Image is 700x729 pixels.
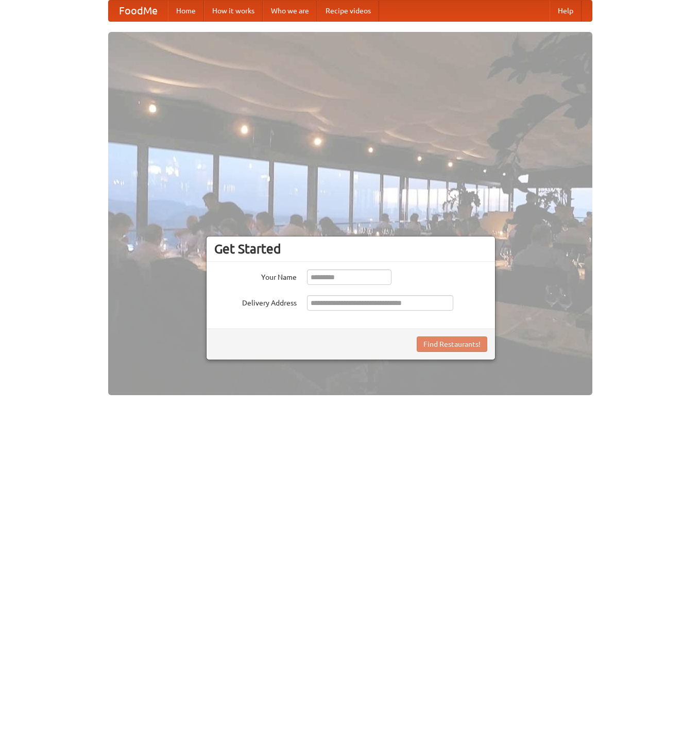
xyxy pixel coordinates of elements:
[417,336,487,352] button: Find Restaurants!
[214,295,297,308] label: Delivery Address
[550,1,582,21] a: Help
[168,1,204,21] a: Home
[263,1,317,21] a: Who we are
[317,1,379,21] a: Recipe videos
[214,241,487,257] h3: Get Started
[214,269,297,282] label: Your Name
[109,1,168,21] a: FoodMe
[204,1,263,21] a: How it works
